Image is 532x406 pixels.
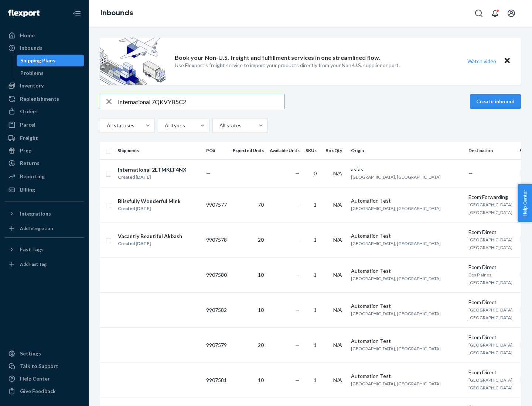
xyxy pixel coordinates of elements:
[471,6,486,21] button: Open Search Box
[4,80,84,92] a: Inventory
[4,171,84,182] a: Reporting
[4,223,84,234] a: Add Integration
[502,56,512,66] button: Close
[333,202,342,208] span: N/A
[468,228,514,236] div: Ecom Direct
[267,142,303,159] th: Available Units
[468,202,514,215] span: [GEOGRAPHIC_DATA], [GEOGRAPHIC_DATA]
[20,121,35,128] div: Parcel
[333,307,342,313] span: N/A
[488,6,502,21] button: Open notifications
[323,142,348,159] th: Box Qty
[351,206,441,211] span: [GEOGRAPHIC_DATA], [GEOGRAPHIC_DATA]
[20,210,51,217] div: Integrations
[314,202,317,208] span: 1
[351,232,463,240] div: Automation Test
[333,272,342,278] span: N/A
[295,272,300,278] span: —
[468,272,512,285] span: Des Plaines, [GEOGRAPHIC_DATA]
[468,299,514,306] div: Ecom Direct
[314,237,317,243] span: 1
[258,272,264,278] span: 10
[4,184,84,196] a: Billing
[20,82,44,89] div: Inventory
[4,30,84,41] a: Home
[203,222,230,257] td: 9907578
[106,122,107,129] input: All statuses
[20,57,55,64] div: Shipping Plans
[175,54,380,62] p: Book your Non-U.S. freight and fulfillment services in one streamlined flow.
[314,272,317,278] span: 1
[314,307,317,313] span: 1
[203,327,230,362] td: 9907579
[468,193,514,201] div: Ecom Forwarding
[258,342,264,348] span: 20
[203,292,230,327] td: 9907582
[351,241,441,246] span: [GEOGRAPHIC_DATA], [GEOGRAPHIC_DATA]
[258,237,264,243] span: 20
[504,6,519,21] button: Open account menu
[295,377,300,383] span: —
[351,174,441,180] span: [GEOGRAPHIC_DATA], [GEOGRAPHIC_DATA]
[468,377,514,390] span: [GEOGRAPHIC_DATA], [GEOGRAPHIC_DATA]
[4,348,84,359] a: Settings
[175,62,400,69] p: Use Flexport’s freight service to import your products directly from your Non-U.S. supplier or port.
[258,307,264,313] span: 10
[314,342,317,348] span: 1
[69,6,84,21] button: Close Navigation
[468,334,514,341] div: Ecom Direct
[118,197,181,205] div: Blissfully Wonderful Mink
[20,95,59,103] div: Replenishments
[203,142,230,159] th: PO#
[20,225,53,231] div: Add Integration
[100,9,133,17] a: Inbounds
[295,307,300,313] span: —
[4,93,84,105] a: Replenishments
[351,311,441,316] span: [GEOGRAPHIC_DATA], [GEOGRAPHIC_DATA]
[20,362,58,370] div: Talk to Support
[351,381,441,386] span: [GEOGRAPHIC_DATA], [GEOGRAPHIC_DATA]
[118,240,182,247] div: Created [DATE]
[351,276,441,281] span: [GEOGRAPHIC_DATA], [GEOGRAPHIC_DATA]
[230,142,267,159] th: Expected Units
[351,197,463,204] div: Automation Test
[351,267,463,275] div: Automation Test
[333,342,342,348] span: N/A
[333,237,342,243] span: N/A
[20,69,44,77] div: Problems
[118,233,182,240] div: Vacantly Beautiful Akbash
[17,67,85,79] a: Problems
[258,202,264,208] span: 70
[118,205,181,212] div: Created [DATE]
[20,388,56,395] div: Give Feedback
[20,246,44,253] div: Fast Tags
[518,184,532,222] button: Help Center
[20,44,42,52] div: Inbounds
[20,32,35,39] div: Home
[468,307,514,320] span: [GEOGRAPHIC_DATA], [GEOGRAPHIC_DATA]
[206,170,211,176] span: —
[203,257,230,292] td: 9907580
[470,94,521,109] button: Create inbound
[4,208,84,220] button: Integrations
[351,302,463,310] div: Automation Test
[4,157,84,169] a: Returns
[333,170,342,176] span: N/A
[20,261,47,267] div: Add Fast Tag
[203,187,230,222] td: 9907577
[20,375,50,382] div: Help Center
[314,377,317,383] span: 1
[95,3,139,24] ol: breadcrumbs
[164,122,165,129] input: All types
[468,264,514,271] div: Ecom Direct
[17,55,85,66] a: Shipping Plans
[468,342,514,355] span: [GEOGRAPHIC_DATA], [GEOGRAPHIC_DATA]
[465,142,516,159] th: Destination
[20,186,35,193] div: Billing
[118,173,187,181] div: Created [DATE]
[314,170,317,176] span: 0
[295,202,300,208] span: —
[4,385,84,397] button: Give Feedback
[333,377,342,383] span: N/A
[295,342,300,348] span: —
